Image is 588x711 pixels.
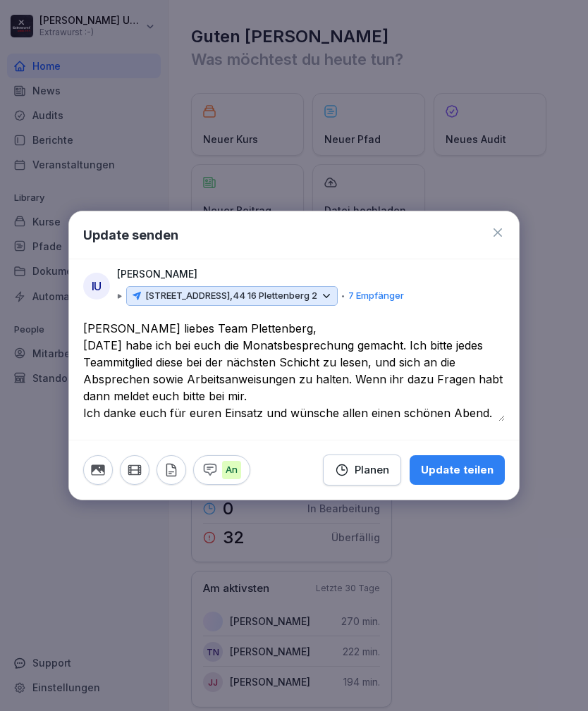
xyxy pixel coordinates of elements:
p: [PERSON_NAME] [117,266,197,282]
h1: Update senden [83,225,178,245]
button: Update teilen [410,455,505,485]
button: Planen [323,455,401,486]
div: Update teilen [421,462,494,478]
p: 7 Empfänger [348,289,404,303]
div: Planen [335,462,389,478]
p: An [222,461,241,479]
button: An [193,455,250,485]
p: [STREET_ADDRESS], 44 16 Plettenberg 2 [145,289,317,303]
div: IU [83,273,110,299]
